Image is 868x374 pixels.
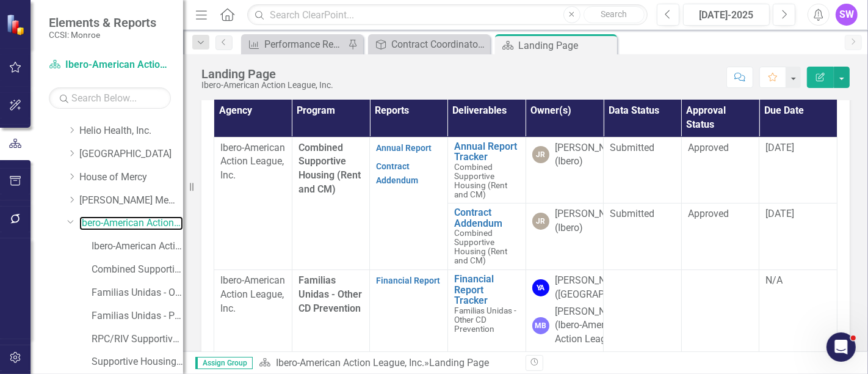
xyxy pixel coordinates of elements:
span: Combined Supportive Housing (Rent and CM) [454,228,507,265]
span: Approved [688,208,729,219]
a: Ibero-American Action League, Inc. [79,216,183,230]
div: Landing Page [429,357,489,369]
div: JR [532,146,549,163]
button: SW [836,4,858,26]
td: Double-Click to Edit [681,204,759,270]
iframe: Intercom live chat [826,332,856,362]
a: Performance Report [244,37,345,52]
span: Combined Supportive Housing (Rent and CM) [454,162,507,199]
td: Double-Click to Edit [604,137,682,204]
span: Familias Unidas - Other CD Prevention [298,274,362,314]
a: Financial Report Tracker [454,274,519,306]
td: Double-Click to Edit [681,137,759,204]
button: [DATE]-2025 [683,4,770,26]
a: Familias Unidas - Other CD Prevention [92,286,183,300]
a: Supportive Housing Non-Reinvestment [92,355,183,369]
a: Ibero-American Action League, Inc. (MCOMH Internal) [92,240,183,254]
div: [PERSON_NAME] (Ibero-American Action League) [555,305,629,347]
div: [PERSON_NAME] (Ibero) [555,141,629,169]
div: » [259,356,516,370]
a: Helio Health, Inc. [79,124,183,138]
img: ClearPoint Strategy [6,13,27,35]
span: [DATE] [765,142,794,153]
div: [PERSON_NAME] ([GEOGRAPHIC_DATA]) [555,274,654,302]
p: Ibero-American Action League, Inc. [220,274,286,316]
td: Double-Click to Edit Right Click for Context Menu [447,204,526,270]
span: Assign Group [195,357,253,369]
div: Performance Report [264,37,345,52]
td: Double-Click to Edit [526,204,604,270]
a: Familias Unidas - Primary CD Prevention [92,309,183,323]
td: Double-Click to Edit [214,137,292,269]
div: [PERSON_NAME] (Ibero) [555,207,629,235]
a: RPC/RIV Supportive Housing [92,332,183,346]
a: Contract Coordinator Review [371,37,487,52]
span: Submitted [610,208,654,219]
div: N/A [765,274,831,288]
a: Financial Report [376,276,440,285]
span: Combined Supportive Housing (Rent and CM) [298,142,361,196]
a: Ibero-American Action League, Inc. [49,58,171,72]
a: [PERSON_NAME] Memorial Institute, Inc. [79,194,183,208]
td: Double-Click to Edit [526,137,604,204]
span: Approved [688,142,729,153]
p: Ibero-American Action League, Inc. [220,141,286,183]
div: Ibero-American Action League, Inc. [201,81,333,90]
input: Search Below... [49,87,171,109]
div: [DATE]-2025 [687,8,765,23]
span: Search [601,9,627,19]
a: Contract Addendum [376,161,418,185]
div: Landing Page [201,67,333,81]
span: Submitted [610,142,654,153]
div: Landing Page [518,38,614,53]
td: Double-Click to Edit Right Click for Context Menu [447,137,526,204]
span: [DATE] [765,208,794,219]
a: Ibero-American Action League, Inc. [276,357,424,369]
td: Double-Click to Edit [370,137,448,269]
span: Elements & Reports [49,15,156,30]
a: [GEOGRAPHIC_DATA] [79,147,183,161]
div: MB [532,317,549,334]
td: Double-Click to Edit [604,204,682,270]
input: Search ClearPoint... [247,4,648,26]
div: Contract Coordinator Review [391,37,487,52]
a: Contract Addendum [454,207,519,229]
a: Annual Report [376,143,432,153]
a: Combined Supportive Housing (Rent and CM) [92,263,183,277]
a: House of Mercy [79,170,183,185]
td: Double-Click to Edit [759,204,837,270]
div: JR [532,213,549,230]
button: Search [584,6,645,23]
span: Familias Unidas - Other CD Prevention [454,306,516,334]
a: Annual Report Tracker [454,141,519,163]
td: Double-Click to Edit [759,137,837,204]
small: CCSI: Monroe [49,30,156,40]
div: YA [532,279,549,296]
